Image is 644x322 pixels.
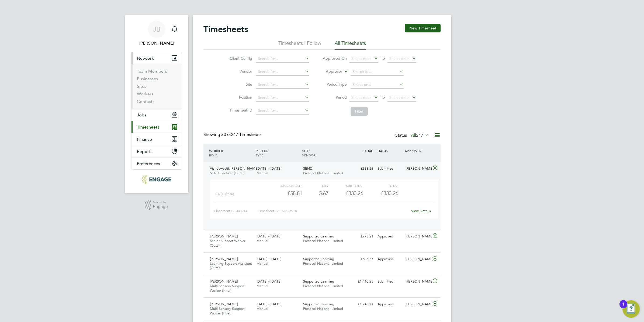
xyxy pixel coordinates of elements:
a: Sites [137,84,146,89]
label: Position [228,95,252,100]
span: Jobs [137,112,146,118]
span: Select date [351,95,371,100]
div: Approved [375,300,403,309]
span: 30 of [221,132,231,137]
div: £1,410.25 [347,277,375,286]
span: [DATE] - [DATE] [257,257,281,261]
span: Josh Boulding [131,40,182,46]
div: Sub Total [328,182,363,189]
span: [DATE] - [DATE] [257,234,281,239]
div: STATUS [375,146,403,156]
label: Period Type [323,82,347,87]
span: VENDOR [302,153,316,157]
div: Approved [375,255,403,264]
div: £535.57 [347,255,375,264]
span: Manual [257,171,268,175]
div: Approved [375,232,403,241]
span: [PERSON_NAME] [210,302,238,306]
span: Multi-Sensory Support Worker (Inner) [210,284,244,293]
span: [PERSON_NAME] [210,257,238,261]
span: Protocol National Limited [303,306,343,311]
span: Protocol National Limited [303,171,343,175]
span: JB [153,26,160,33]
span: TYPE [256,153,263,157]
button: Preferences [131,157,182,169]
span: Vishoswastik [PERSON_NAME] [210,166,258,171]
div: WORKER [208,146,254,160]
div: SITE [301,146,348,160]
a: Businesses [137,76,158,81]
div: 5.67 [302,189,328,198]
span: Protocol National Limited [303,284,343,288]
div: £333.26 [347,164,375,173]
span: Reports [137,149,153,154]
span: Select date [351,56,371,61]
div: £58.81 [268,189,302,198]
span: [DATE] - [DATE] [257,302,281,306]
div: Total [363,182,398,189]
div: [PERSON_NAME] [403,277,431,286]
label: Approved On [323,56,347,61]
span: Preferences [137,161,160,166]
div: £773.21 [347,232,375,241]
span: TOTAL [363,149,373,153]
span: / [267,149,268,153]
a: Powered byEngage [145,200,168,210]
div: Status [395,132,430,139]
div: [PERSON_NAME] [403,164,431,173]
li: All Timesheets [335,40,366,50]
label: Client Config [228,56,252,61]
input: Search for... [256,107,309,115]
span: [PERSON_NAME] [210,279,238,284]
label: Vendor [228,69,252,74]
span: ROLE [209,153,217,157]
span: Multi-Sensory Support Worker (Inner) [210,306,244,316]
span: Supported Learning [303,302,334,306]
span: To [379,94,386,101]
nav: Main navigation [125,15,188,193]
div: Submitted [375,164,403,173]
span: Protocol National Limited [303,261,343,266]
div: Submitted [375,277,403,286]
span: Basic (£/HR) [215,192,234,196]
span: Manual [257,239,268,243]
span: Engage [153,204,168,209]
a: Contacts [137,99,154,104]
div: PERIOD [254,146,301,160]
div: £1,748.71 [347,300,375,309]
img: protocol-logo-retina.png [142,175,171,184]
div: [PERSON_NAME] [403,232,431,241]
div: Timesheet ID: TS1825916 [258,207,408,215]
span: Finance [137,137,152,142]
span: / [309,149,310,153]
a: Team Members [137,69,167,74]
button: Filter [351,107,368,116]
label: Timesheet ID [228,108,252,113]
span: [PERSON_NAME] [210,234,238,239]
span: £333.26 [381,190,398,196]
input: Search for... [351,68,404,76]
input: Search for... [256,94,309,102]
div: Charge rate [268,182,302,189]
span: Network [137,56,154,61]
button: New Timesheet [405,24,441,32]
a: JB[PERSON_NAME] [131,21,182,46]
span: SEND [303,166,313,171]
span: Select date [389,95,409,100]
input: Search for... [256,55,309,63]
input: Search for... [256,68,309,76]
span: Senior Support Worker (Outer) [210,239,245,248]
div: 1 [622,304,625,311]
label: Site [228,82,252,87]
div: [PERSON_NAME] [403,255,431,264]
button: Finance [131,133,182,145]
div: £333.26 [328,189,363,198]
span: 247 [416,133,423,138]
a: Go to home page [131,175,182,184]
div: Network [131,64,182,109]
span: Manual [257,306,268,311]
span: Powered by [153,200,168,204]
button: Reports [131,145,182,157]
span: 247 Timesheets [221,132,261,137]
div: APPROVER [403,146,431,156]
